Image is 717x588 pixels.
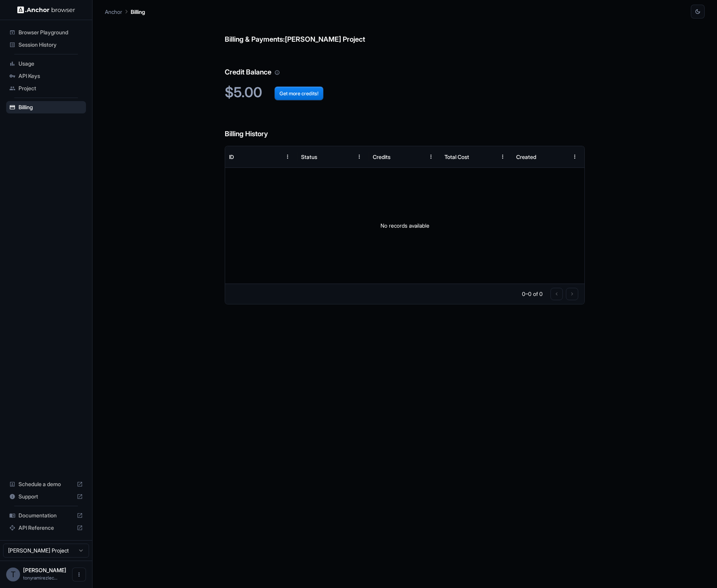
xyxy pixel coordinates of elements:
div: Support [6,490,86,503]
button: Sort [482,150,496,164]
img: Anchor Logo [17,6,75,14]
p: Anchor [105,8,122,16]
p: Billing [131,8,145,16]
button: Open menu [72,568,86,581]
div: Session History [6,39,86,51]
div: Documentation [6,509,86,522]
button: Sort [410,150,424,164]
span: tonyramirezlecca@gmail.com [23,575,57,581]
span: API Keys [19,72,83,80]
button: Menu [424,150,438,164]
div: Status [301,154,317,160]
div: Created [516,154,536,160]
button: Menu [352,150,366,164]
div: Project [6,82,86,95]
span: API Reference [19,524,74,532]
button: Sort [338,150,352,164]
div: Credits [373,154,390,160]
div: Schedule a demo [6,478,86,490]
div: Usage [6,57,86,70]
nav: breadcrumb [105,7,145,16]
div: Browser Playground [6,26,86,39]
button: Sort [554,150,568,164]
div: T [6,568,20,581]
svg: Your credit balance will be consumed as you use the API. Visit the usage page to view a breakdown... [274,70,280,75]
div: Billing [6,101,86,113]
h2: $5.00 [225,84,585,101]
div: API Reference [6,522,86,534]
button: Get more credits! [274,86,323,100]
span: Browser Playground [19,29,83,36]
span: Project [19,84,83,92]
h6: Billing History [225,113,585,140]
button: Menu [568,150,582,164]
button: Menu [281,150,295,164]
span: Documentation [19,512,74,519]
span: Session History [19,41,83,49]
span: Usage [19,60,83,68]
span: Billing [19,103,83,111]
div: API Keys [6,70,86,82]
h6: Billing & Payments: [PERSON_NAME] Project [225,19,585,45]
span: Support [19,493,74,500]
div: Total Cost [444,154,469,160]
div: ID [229,154,234,160]
button: Sort [267,150,281,164]
div: No records available [225,168,584,284]
span: Schedule a demo [19,480,74,488]
h6: Credit Balance [225,51,585,78]
button: Menu [496,150,510,164]
p: 0–0 of 0 [522,290,543,298]
span: Tony Ramirez [23,567,66,573]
